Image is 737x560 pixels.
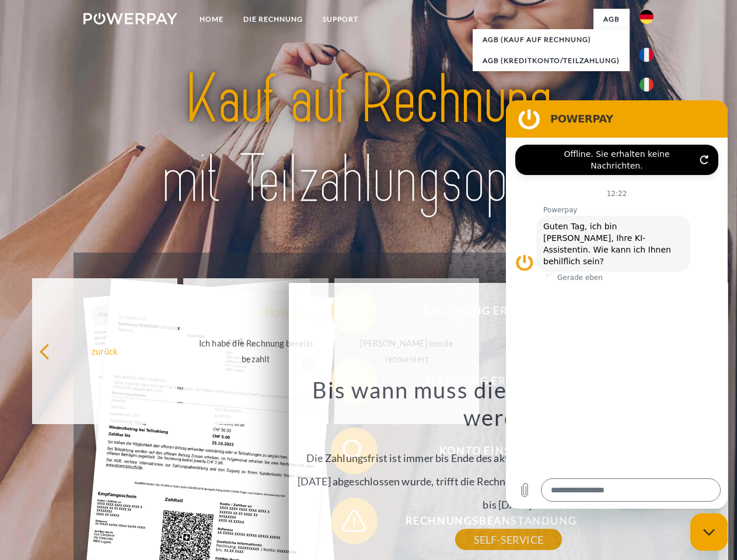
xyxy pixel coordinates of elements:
img: logo-powerpay-white.svg [83,13,177,24]
a: DIE RECHNUNG [233,9,313,30]
a: SELF-SERVICE [455,529,562,550]
div: Ich habe die Rechnung bereits bezahlt [190,335,322,367]
a: Home [190,9,233,30]
iframe: Messaging-Fenster [506,100,728,509]
img: de [640,10,654,24]
img: fr [640,48,654,62]
h3: Bis wann muss die Rechnung bezahlt werden? [295,376,721,432]
a: SUPPORT [313,9,368,30]
a: AGB (Kauf auf Rechnung) [473,29,630,50]
iframe: Schaltfläche zum Öffnen des Messaging-Fensters; Konversation läuft [690,513,728,551]
a: AGB (Kreditkonto/Teilzahlung) [473,50,630,71]
img: it [640,78,654,92]
a: agb [593,9,630,30]
div: Die Zahlungsfrist ist immer bis Ende des aktuellen Monats. Wenn die Bestellung z.B. am [DATE] abg... [295,376,721,540]
img: title-powerpay_de.svg [111,56,626,223]
div: zurück [39,343,170,359]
